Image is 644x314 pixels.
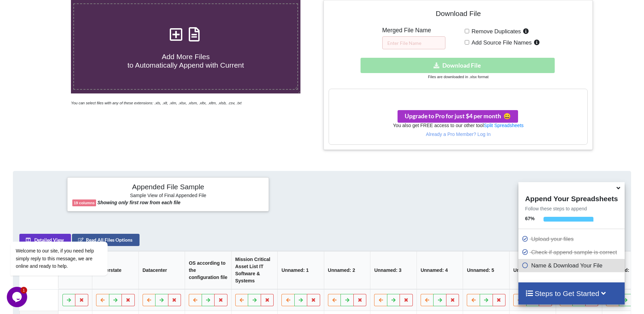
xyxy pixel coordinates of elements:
th: Unnamed: 3 [370,251,417,290]
th: Unnamed: 5 [463,251,510,290]
p: Check if append sample is correct [522,248,623,257]
b: Showing only first row from each file [97,200,181,205]
p: Upload your files [522,235,623,243]
h4: Appended File Sample [72,182,264,192]
span: smile [501,112,511,120]
p: Follow these steps to append [518,205,625,212]
th: Unnamed: 4 [417,251,463,290]
input: Enter File Name [382,36,445,49]
th: Unnamed: 6 [509,251,556,290]
span: Add More Files to Automatically Append with Current [127,53,244,69]
h5: Merged File Name [382,27,445,34]
h4: Download File [329,5,588,24]
h4: Steps to Get Started [525,289,618,298]
iframe: chat widget [7,287,29,307]
p: Name & Download Your File [522,261,623,270]
a: Split Spreadsheets [484,123,524,128]
small: Files are downloaded in .xlsx format [428,75,489,79]
th: Unnamed: 2 [324,251,370,290]
h6: You also get FREE access to our other tool [329,123,587,128]
i: You can select files with any of these extensions: .xls, .xlt, .xlm, .xlsx, .xlsm, .xltx, .xltm, ... [71,101,241,105]
span: Add Source File Names [469,39,532,46]
th: OS according to the configuration file [185,251,231,290]
iframe: chat widget [7,180,129,283]
th: Unnamed: 1 [277,251,324,290]
h6: Sample View of Final Appended File [72,193,264,199]
p: Already a Pro Member? Log In [329,131,587,138]
span: Upgrade to Pro for just $4 per month [405,112,511,120]
h4: Append Your Spreadsheets [518,193,625,203]
th: Mission Critical Asset List IT Software & Systems [231,251,278,290]
h3: Your files are more than 1 MB [329,92,587,100]
span: Remove Duplicates [469,28,521,35]
th: Datacenter [139,251,185,290]
button: Upgrade to Pro for just $4 per monthsmile [398,110,518,123]
b: 67 % [525,216,535,221]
